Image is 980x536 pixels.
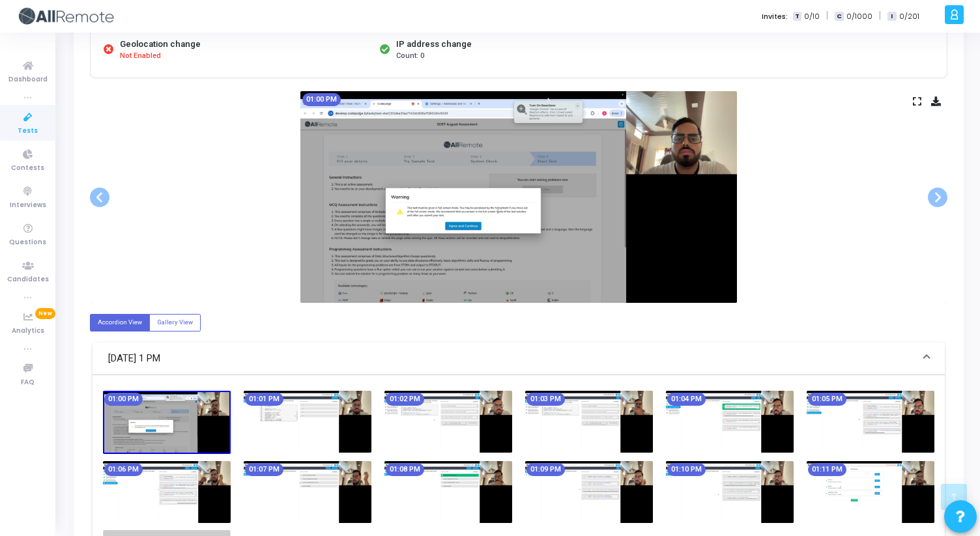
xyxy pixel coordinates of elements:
[667,463,706,476] mat-chip: 01:10 PM
[807,391,934,453] img: screenshot-1755156958614.jpeg
[245,463,283,476] mat-chip: 01:07 PM
[887,12,896,21] span: I
[386,393,424,406] mat-chip: 01:02 PM
[244,391,371,453] img: screenshot-1755156718611.jpeg
[149,314,201,331] label: Gallery View
[762,11,788,22] label: Invites:
[666,461,794,523] img: screenshot-1755157258649.jpeg
[245,393,283,406] mat-chip: 01:01 PM
[666,391,794,453] img: screenshot-1755156898636.jpeg
[244,461,371,523] img: screenshot-1755157078681.jpeg
[526,463,565,476] mat-chip: 01:09 PM
[899,11,919,22] span: 0/201
[793,12,801,21] span: T
[826,9,828,23] span: |
[12,326,44,337] span: Analytics
[807,461,934,523] img: screenshot-1755157318683.jpeg
[835,12,843,21] span: C
[120,51,161,62] span: Not Enabled
[35,308,55,319] span: New
[103,391,231,454] img: screenshot-1755156658568.jpeg
[396,38,472,51] div: IP address change
[104,463,143,476] mat-chip: 01:06 PM
[9,237,46,248] span: Questions
[120,38,201,51] div: Geolocation change
[108,351,914,366] mat-panel-title: [DATE] 1 PM
[384,391,512,453] img: screenshot-1755156778691.jpeg
[7,274,49,285] span: Candidates
[384,461,512,523] img: screenshot-1755157138614.jpeg
[300,91,737,303] img: screenshot-1755156658568.jpeg
[11,163,44,174] span: Contests
[302,93,341,106] mat-chip: 01:00 PM
[103,461,231,523] img: screenshot-1755157018648.jpeg
[804,11,820,22] span: 0/10
[10,200,46,211] span: Interviews
[808,393,846,406] mat-chip: 01:05 PM
[21,377,35,388] span: FAQ
[104,393,143,406] mat-chip: 01:00 PM
[386,463,424,476] mat-chip: 01:08 PM
[18,126,38,137] span: Tests
[525,391,653,453] img: screenshot-1755156838689.jpeg
[16,3,114,29] img: logo
[526,393,565,406] mat-chip: 01:03 PM
[93,343,945,375] mat-expansion-panel-header: [DATE] 1 PM
[667,393,706,406] mat-chip: 01:04 PM
[525,461,653,523] img: screenshot-1755157198613.jpeg
[8,74,48,85] span: Dashboard
[808,463,846,476] mat-chip: 01:11 PM
[846,11,872,22] span: 0/1000
[396,51,424,62] span: Count: 0
[90,314,150,331] label: Accordion View
[879,9,881,23] span: |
